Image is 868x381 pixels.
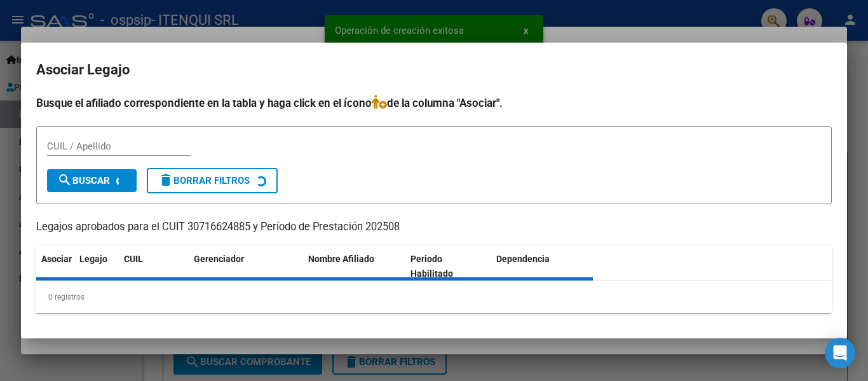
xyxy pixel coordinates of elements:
span: Gerenciador [194,254,244,264]
datatable-header-cell: Gerenciador [189,246,303,287]
datatable-header-cell: Dependencia [491,246,593,287]
span: Asociar [41,254,72,264]
datatable-header-cell: Nombre Afiliado [303,246,405,287]
datatable-header-cell: Periodo Habilitado [405,246,491,287]
span: Dependencia [496,254,550,264]
button: Buscar [47,169,137,192]
h2: Asociar Legajo [36,58,832,82]
mat-icon: delete [158,172,173,188]
mat-icon: search [57,172,72,188]
datatable-header-cell: Asociar [36,246,74,287]
span: Borrar Filtros [158,175,250,186]
span: Nombre Afiliado [308,254,374,264]
div: 0 registros [36,281,832,313]
button: Borrar Filtros [147,168,278,193]
p: Legajos aprobados para el CUIT 30716624885 y Período de Prestación 202508 [36,219,832,235]
span: Periodo Habilitado [410,254,453,279]
span: Buscar [57,175,110,186]
span: CUIL [124,254,143,264]
datatable-header-cell: CUIL [119,246,189,287]
datatable-header-cell: Legajo [74,246,119,287]
span: Legajo [79,254,107,264]
h4: Busque el afiliado correspondiente en la tabla y haga click en el ícono de la columna "Asociar". [36,95,832,111]
div: Open Intercom Messenger [825,338,855,368]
